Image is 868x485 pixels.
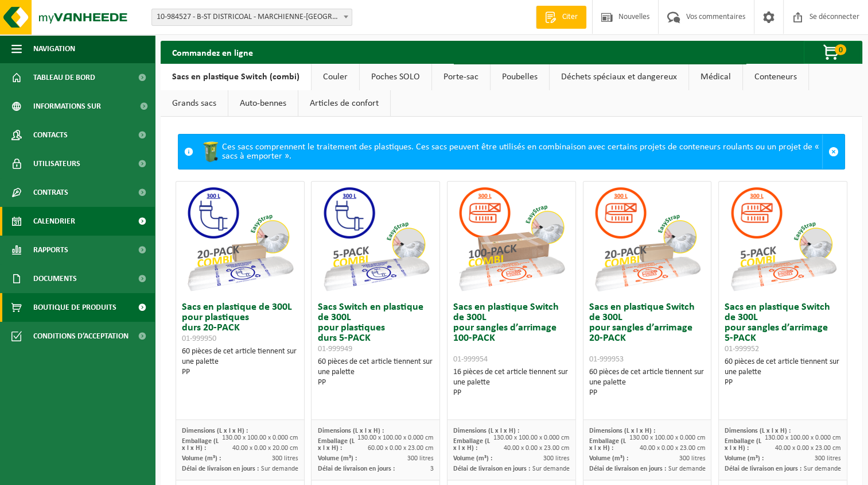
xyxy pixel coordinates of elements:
[360,64,431,90] a: Poches SOLO
[33,207,75,236] span: Calendrier
[639,445,705,452] span: 40.00 x 0.00 x 23.00 cm
[318,182,433,297] img: 01-999949
[589,428,655,434] span: Dimensions (L x l x H) :
[590,182,704,297] img: 01-999953
[33,121,68,149] span: Contacts
[312,64,359,90] a: Couler
[182,347,297,366] font: 60 pièces de cet article tiennent sur une palette
[298,90,390,117] a: Articles de confort
[317,378,434,388] div: PP
[689,64,742,90] a: Médical
[804,41,861,64] button: 0
[725,455,764,462] span: Volume (m³) :
[815,455,841,462] span: 300 litres
[491,64,549,90] a: Poubelles
[161,90,228,117] a: Grands sacs
[589,465,666,472] span: Délai de livraison en jours :
[589,388,706,398] div: PP
[33,63,95,92] span: Tableau de bord
[182,302,292,344] font: Sacs en plastique de 300L pour plastiques durs 20-PACK
[33,149,80,178] span: Utilisateurs
[453,355,488,364] span: 01-999954
[228,90,298,117] a: Auto-bennes
[589,355,624,364] span: 01-999953
[33,264,77,293] span: Documents
[222,143,822,161] font: Ces sacs comprennent le traitement des plastiques. Ces sacs peuvent être utilisés en combinaison ...
[589,302,695,364] font: Sacs en plastique Switch de 300L pour sangles d’arrimage 20-PACK
[589,438,626,452] span: Emballage (L x l x H) :
[743,64,808,90] a: Conteneurs
[317,428,383,434] span: Dimensions (L x l x H) :
[725,465,801,472] span: Délai de livraison en jours :
[668,465,705,472] span: Sur demande
[453,465,530,472] span: Délai de livraison en jours :
[804,465,841,472] span: Sur demande
[222,434,298,441] span: 130.00 x 100.00 x 0.000 cm
[453,438,490,452] span: Emballage (L x l x H) :
[261,465,298,472] span: Sur demande
[725,345,759,353] span: 01-999952
[453,302,559,364] font: Sacs en plastique Switch de 300L pour sangles d’arrimage 100-PACK
[199,140,222,163] img: WB-0240-HPE-GN-50.png
[357,434,434,441] span: 130.00 x 100.00 x 0.000 cm
[317,345,352,353] span: 01-999949
[317,438,354,452] span: Emballage (L x l x H) :
[453,368,568,387] font: 16 pièces de cet article tiennent sur une palette
[151,9,352,26] span: 10-984527 - B-ST DISTRICOAL - MARCHIENNE-AU-PONT
[532,465,570,472] span: Sur demande
[822,134,844,169] a: Sluit melding
[589,455,628,462] span: Volume (m³) :
[161,41,264,63] h2: Commandez en ligne
[493,434,570,441] span: 130.00 x 100.00 x 0.000 cm
[152,9,352,25] span: 10-984527 - B-ST DISTRICOAL - MARCHIENNE-AU-PONT
[33,92,133,121] span: Informations sur l’entreprise
[453,428,519,434] span: Dimensions (L x l x H) :
[559,11,581,23] span: Citer
[232,445,298,452] span: 40.00 x 0.00 x 20.00 cm
[725,378,841,388] div: PP
[317,465,394,472] span: Délai de livraison en jours :
[835,44,846,55] span: 0
[182,428,248,434] span: Dimensions (L x l x H) :
[182,182,297,297] img: 01-999950
[317,302,423,354] font: Sacs Switch en plastique de 300L pour plastiques durs 5-PACK
[33,178,68,207] span: Contrats
[161,64,311,90] a: Sacs en plastique Switch (combi)
[182,334,216,343] span: 01-999950
[725,438,761,452] span: Emballage (L x l x H) :
[33,322,129,351] span: Conditions d’acceptation
[543,455,570,462] span: 300 litres
[317,357,432,376] font: 60 pièces de cet article tiennent sur une palette
[453,388,570,398] div: PP
[453,455,492,462] span: Volume (m³) :
[589,368,704,387] font: 60 pièces de cet article tiennent sur une palette
[182,438,219,452] span: Emballage (L x l x H) :
[33,236,68,264] span: Rapports
[407,455,434,462] span: 300 litres
[182,465,259,472] span: Délai de livraison en jours :
[454,182,569,297] img: 01-999954
[629,434,705,441] span: 130.00 x 100.00 x 0.000 cm
[430,465,434,472] span: 3
[775,445,841,452] span: 40.00 x 0.00 x 23.00 cm
[536,6,586,29] a: Citer
[725,428,791,434] span: Dimensions (L x l x H) :
[368,445,434,452] span: 60.00 x 0.00 x 23.00 cm
[317,455,356,462] span: Volume (m³) :
[182,367,298,378] div: PP
[272,455,298,462] span: 300 litres
[725,357,839,376] font: 60 pièces de cet article tiennent sur une palette
[432,64,490,90] a: Porte-sac
[550,64,688,90] a: Déchets spéciaux et dangereux
[725,302,830,354] font: Sacs en plastique Switch de 300L pour sangles d’arrimage 5-PACK
[679,455,705,462] span: 300 litres
[765,434,841,441] span: 130.00 x 100.00 x 0.000 cm
[33,293,116,322] span: Boutique de produits
[182,455,221,462] span: Volume (m³) :
[504,445,570,452] span: 40.00 x 0.00 x 23.00 cm
[726,182,840,297] img: 01-999952
[33,34,75,63] span: Navigation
